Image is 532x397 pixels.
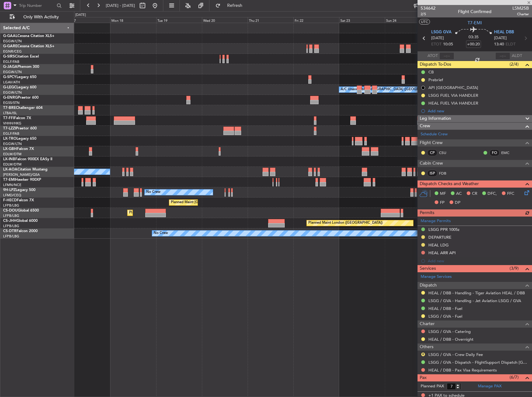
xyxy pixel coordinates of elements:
span: ELDT [506,41,516,48]
span: 03:35 [469,34,478,40]
a: HEAL / DBB - Fuel [428,306,462,311]
span: ETOT [431,41,441,48]
button: Refresh [212,1,250,11]
a: T7-LZZIPraetor 600 [3,127,37,130]
a: EGGW/LTN [3,39,22,44]
a: T7-BREChallenger 604 [3,106,43,110]
span: MF [440,191,446,197]
span: (3/9) [510,265,519,272]
a: EDLW/DTM [3,152,21,156]
span: G-SPCY [3,75,16,79]
div: CB [428,69,434,75]
span: T7-EMI [468,20,482,26]
span: LX-AOA [3,168,17,171]
span: 2/5 [421,12,436,17]
div: No Crew [146,188,161,197]
span: HEAL DBB [494,29,514,35]
span: LSM25B [512,5,529,12]
span: G-JAGA [3,65,17,69]
a: LX-GBHFalcon 7X [3,147,34,151]
span: T7-EMI [3,178,15,182]
label: Planned PAX [421,383,444,390]
a: G-SIRSCitation Excel [3,55,39,58]
a: HEAL / DBB - Overnight [428,337,474,342]
span: ALDT [512,53,522,59]
span: Cabin Crew [420,160,443,167]
a: F-HECDFalcon 7X [3,198,34,202]
a: CSU [439,150,453,156]
a: LSGG / GVA - Handling - Jet Aviation LSGG / GVA [428,298,521,303]
div: A/C Unavailable [GEOGRAPHIC_DATA] ([GEOGRAPHIC_DATA]) [341,85,442,94]
a: EMC [501,150,515,156]
a: EGNR/CEG [3,49,22,54]
span: [DATE] [494,35,507,41]
span: CS-JHH [3,219,16,223]
a: LFPB/LBG [3,224,19,228]
a: T7-EMIHawker 900XP [3,178,41,182]
a: HEAL / DBB - Handling - Tiger Aviation HEAL / DBB [428,290,525,296]
span: CS-DOU [3,209,18,213]
span: G-GAAL [3,34,17,38]
span: G-ENRG [3,96,18,100]
span: Pax [420,374,427,381]
span: [DATE] - [DATE] [106,3,135,8]
span: T7-LZZI [3,127,16,130]
div: Wed 20 [202,17,248,23]
a: EDLW/DTM [3,162,21,167]
div: Sun 17 [64,17,110,23]
div: Sun 24 [385,17,431,23]
span: Services [420,265,436,272]
a: Schedule Crew [421,131,448,138]
span: FP [440,200,445,206]
span: Crew [420,123,430,130]
span: G-SIRS [3,55,15,58]
a: LFPB/LBG [3,234,19,239]
span: Only With Activity [16,15,66,19]
a: LX-INBFalcon 900EX EASy II [3,157,52,161]
input: Trip Number [19,1,55,10]
a: EGLF/FAB [3,131,19,136]
span: F-HECD [3,198,17,202]
a: HEAL / DBB - Pax Visa Requirements [428,367,497,373]
a: LTBA/ISL [3,111,17,115]
a: LFMN/NCE [3,183,21,187]
a: G-LEGCLegacy 600 [3,86,36,89]
a: G-JAGAPhenom 300 [3,65,39,69]
span: LSGG GVA [431,29,451,35]
a: EGLF/FAB [3,59,19,64]
div: LSGG FUEL VIA HANDLER [428,93,478,98]
a: LSGG / GVA - Crew Daily Fee [428,352,483,357]
a: LSGG / GVA - Fuel [428,314,462,319]
span: 13:40 [494,41,504,48]
div: ISP [427,170,437,177]
span: Dispatch [420,282,437,289]
span: Refresh [222,3,248,8]
span: Charter [512,12,529,17]
span: Leg Information [420,115,451,122]
div: Flight Confirmed [458,8,492,15]
span: CS-DTR [3,229,16,233]
a: LFPB/LBG [3,203,19,208]
span: 10:05 [443,41,453,48]
div: Fri 22 [293,17,339,23]
button: Only With Activity [7,12,68,22]
span: Charter [420,320,435,328]
a: EGGW/LTN [3,90,22,95]
span: Flight Crew [420,139,443,147]
a: EGGW/LTN [3,142,22,146]
a: FDB [439,170,453,176]
span: (2/4) [510,61,519,68]
span: G-LEGC [3,86,16,89]
div: No Crew [154,229,168,238]
span: FFC [507,191,514,197]
div: Prebrief [428,77,443,82]
a: G-GAALCessna Citation XLS+ [3,34,54,38]
span: DP [455,200,460,206]
a: CS-JHHGlobal 6000 [3,219,38,223]
span: [DATE] [431,35,444,41]
div: Planned Maint [GEOGRAPHIC_DATA] ([GEOGRAPHIC_DATA]) [129,208,227,217]
span: CR [472,191,477,197]
a: G-GARECessna Citation XLS+ [3,44,54,48]
div: API [GEOGRAPHIC_DATA] [428,85,478,90]
div: HEAL FUEL VIA HANDLER [428,100,478,106]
